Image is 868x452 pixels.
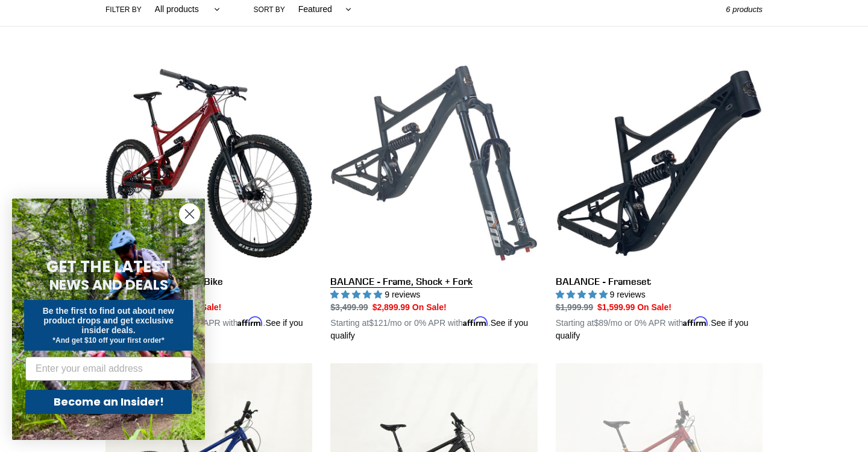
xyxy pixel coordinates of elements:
[726,5,763,14] span: 6 products
[52,336,164,345] span: *And get $10 off your first order*
[49,275,168,294] span: NEWS AND DEALS
[254,4,285,15] label: Sort by
[25,357,192,381] input: Enter your email address
[46,256,171,278] span: GET THE LATEST
[25,390,192,414] button: Become an Insider!
[105,4,142,15] label: Filter by
[43,306,175,335] span: Be the first to find out about new product drops and get exclusive insider deals.
[179,203,200,224] button: Close dialog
